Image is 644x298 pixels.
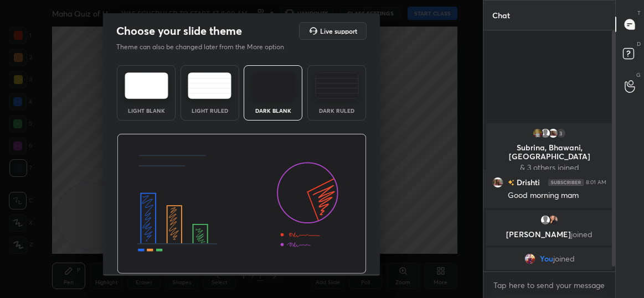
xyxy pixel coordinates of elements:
[188,108,232,113] div: Light Ruled
[124,108,168,113] div: Light Blank
[540,128,551,139] img: default.png
[116,42,296,52] p: Theme can also be changed later from the More option
[548,128,559,139] img: 253d6d5b81754ff5b0a9dff7067180e6.jpg
[493,143,606,161] p: Subrina, Bhawani, [GEOGRAPHIC_DATA]
[637,9,641,17] p: T
[125,72,168,99] img: lightTheme.e5ed3b09.svg
[483,1,519,30] p: Chat
[320,28,357,34] h5: Live support
[548,215,559,226] img: ab81635c384041028b1fdb9762005257.jpg
[553,254,575,263] span: joined
[586,179,606,186] div: 8:01 AM
[493,163,606,172] p: & 3 others joined
[251,108,295,113] div: Dark Blank
[493,230,606,239] p: [PERSON_NAME]
[117,134,367,274] img: darkThemeBanner.d06ce4a2.svg
[508,190,606,201] div: Good morning mam
[636,71,641,79] p: G
[532,128,543,139] img: 30a663b5b5b14e6dbea0efe04968168a.jpg
[540,215,551,226] img: default.png
[555,128,566,139] div: 3
[637,40,641,48] p: D
[514,176,540,188] h6: Drishti
[315,72,359,99] img: darkRuledTheme.de295e13.svg
[116,24,242,38] h2: Choose your slide theme
[492,177,503,188] img: 253d6d5b81754ff5b0a9dff7067180e6.jpg
[188,72,231,99] img: lightRuledTheme.5fabf969.svg
[315,108,359,113] div: Dark Ruled
[548,179,584,186] img: 4P8fHbbgJtejmAAAAAElFTkSuQmCC
[571,229,593,239] span: joined
[251,72,295,99] img: darkTheme.f0cc69e5.svg
[524,253,535,264] img: 820eccca3c02444c8dae7cf635fb5d2a.jpg
[508,180,514,186] img: no-rating-badge.077c3623.svg
[483,121,615,272] div: grid
[540,254,553,263] span: You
